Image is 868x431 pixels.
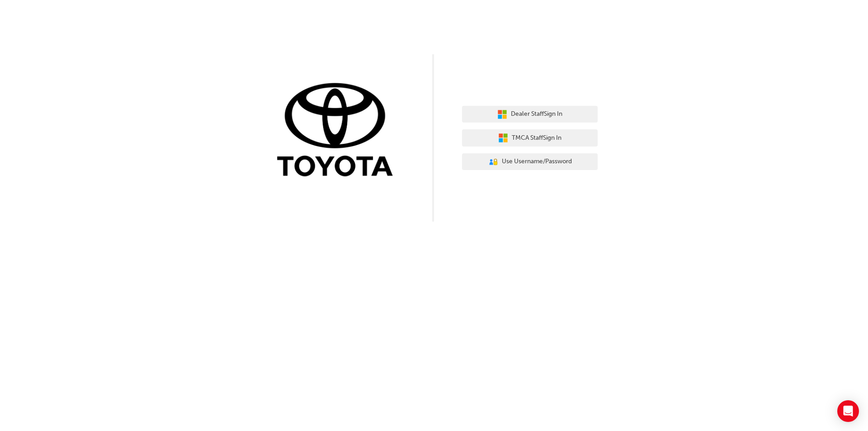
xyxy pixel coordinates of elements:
[512,133,561,143] span: TMCA Staff Sign In
[502,156,572,167] span: Use Username/Password
[837,400,859,422] div: Open Intercom Messenger
[462,153,598,171] button: Use Username/Password
[511,109,562,119] span: Dealer Staff Sign In
[462,106,598,123] button: Dealer StaffSign In
[270,81,406,181] img: Trak
[462,129,598,147] button: TMCA StaffSign In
